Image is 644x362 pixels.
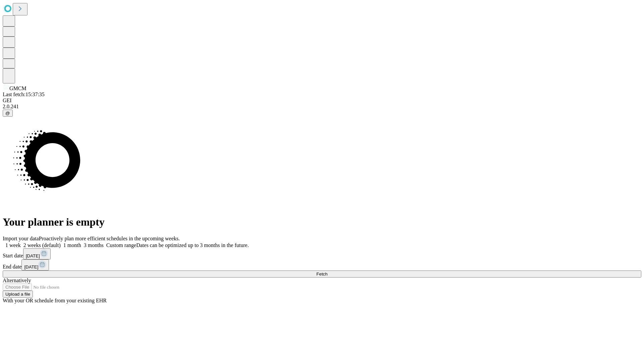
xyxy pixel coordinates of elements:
[23,242,61,248] span: 2 weeks (default)
[21,259,49,270] button: [DATE]
[84,242,104,248] span: 3 months
[3,278,31,283] span: Alternatively
[3,270,641,278] button: Fetch
[136,242,249,248] span: Dates can be optimized up to 3 months in the future.
[3,248,641,259] div: Start date
[3,92,45,97] span: Last fetch: 15:37:35
[24,264,38,269] span: [DATE]
[9,85,26,91] span: GMCM
[106,242,136,248] span: Custom range
[3,298,107,303] span: With your OR schedule from your existing EHR
[3,216,641,228] h1: Your planner is empty
[3,236,39,241] span: Import your data
[5,242,21,248] span: 1 week
[23,248,51,259] button: [DATE]
[26,253,40,258] span: [DATE]
[316,271,327,277] span: Fetch
[3,259,641,270] div: End date
[3,104,641,110] div: 2.0.241
[3,110,13,117] button: @
[3,291,33,298] button: Upload a file
[3,98,641,104] div: GEI
[63,242,81,248] span: 1 month
[39,236,180,241] span: Proactively plan more efficient schedules in the upcoming weeks.
[5,111,10,116] span: @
